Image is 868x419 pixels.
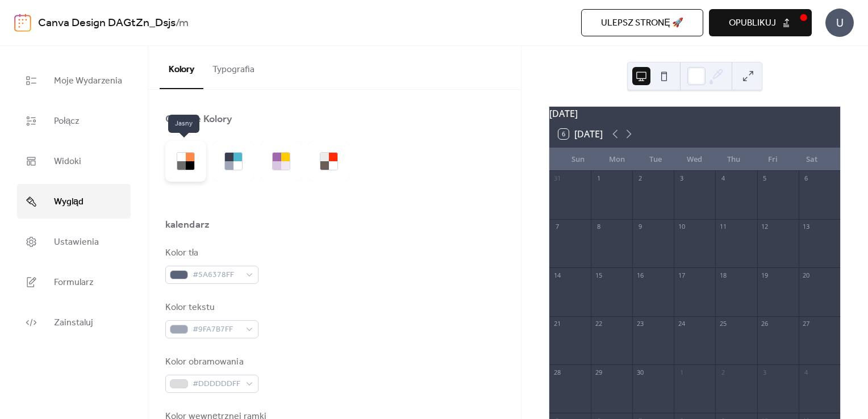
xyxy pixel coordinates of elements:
div: 18 [719,271,727,279]
a: Canva Design DAGtZn_Dsjs [38,12,176,34]
span: Jasny [168,115,199,133]
div: 2 [636,174,644,183]
div: kalendarz [165,218,210,232]
div: 14 [553,271,561,279]
div: U [825,9,854,37]
div: 4 [802,368,811,376]
img: logo [14,14,31,32]
div: 16 [636,271,644,279]
div: 11 [719,223,727,231]
div: [DATE] [549,107,840,120]
div: Kolor tekstu [165,301,256,315]
div: 2 [719,368,727,376]
button: Typografia [203,46,264,88]
a: Zainstaluj [17,305,131,340]
div: 30 [636,368,644,376]
div: 1 [594,174,603,183]
div: 21 [553,320,561,328]
a: Wygląd [17,184,131,219]
span: Widoki [54,153,81,170]
span: Wygląd [54,193,84,211]
div: Sun [558,148,598,171]
div: 25 [719,320,727,328]
div: 5 [761,174,769,183]
div: 23 [636,320,644,328]
div: 7 [553,223,561,231]
span: Ulepsz stronę 🚀 [601,16,683,30]
div: Gotowe Kolory [165,112,232,126]
div: 29 [594,368,603,376]
div: 6 [802,174,811,183]
span: #9FA7B7FF [193,323,240,337]
span: Połącz [54,112,80,130]
span: #DDDDDDFF [193,378,240,391]
div: Fri [753,148,792,171]
div: Sat [792,148,831,171]
a: Połącz [17,103,131,138]
div: 24 [677,320,686,328]
div: Mon [597,148,636,171]
div: 26 [761,320,769,328]
div: 31 [553,174,561,183]
button: Opublikuj [709,9,812,36]
span: Zainstaluj [54,314,93,332]
div: 20 [802,271,811,279]
div: 27 [802,320,811,328]
div: Tue [636,148,675,171]
span: Ustawienia [54,233,99,251]
div: Kolor tła [165,246,256,260]
div: 3 [761,368,769,376]
div: Kolor obramowania [165,355,256,369]
button: 6[DATE] [554,126,607,142]
span: Opublikuj [729,16,776,30]
div: 15 [594,271,603,279]
a: Widoki [17,144,131,178]
a: Moje Wydarzenia [17,63,131,98]
button: Kolory [160,46,203,89]
div: 22 [594,320,603,328]
span: Formularz [54,274,94,291]
div: 1 [677,368,686,376]
a: Ustawienia [17,224,131,259]
div: Thu [714,148,753,171]
button: Ulepsz stronę 🚀 [581,9,703,36]
div: 10 [677,223,686,231]
b: / [176,12,179,34]
div: 9 [636,223,644,231]
div: 3 [677,174,686,183]
div: 4 [719,174,727,183]
span: #5A6378FF [193,269,240,282]
b: m [179,12,189,34]
div: 13 [802,223,811,231]
div: 28 [553,368,561,376]
div: 12 [761,223,769,231]
div: 17 [677,271,686,279]
span: Moje Wydarzenia [54,72,122,90]
div: 8 [594,223,603,231]
a: Formularz [17,265,131,299]
div: 19 [761,271,769,279]
div: Wed [675,148,715,171]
